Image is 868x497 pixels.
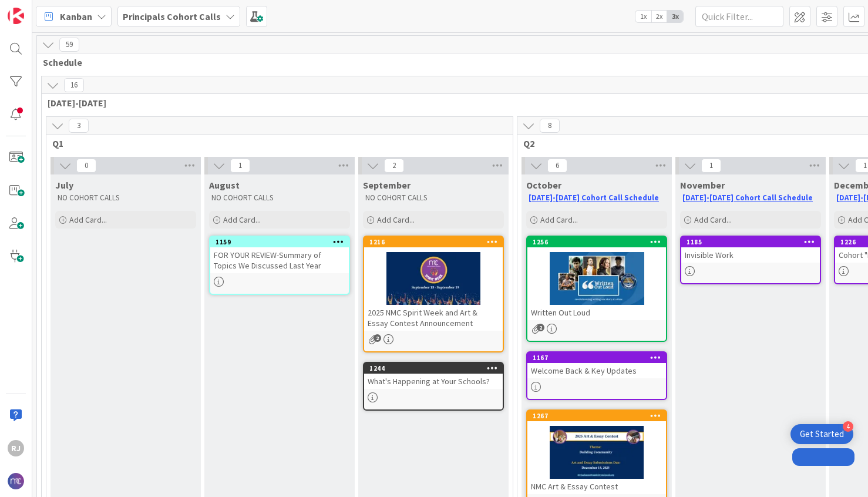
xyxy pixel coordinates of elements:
[364,363,503,389] div: 1244What's Happening at Your Schools?
[69,119,89,133] span: 3
[223,214,261,225] span: Add Card...
[364,363,503,374] div: 1244
[527,352,666,378] div: 1167Welcome Back & Key Updates
[635,11,651,22] span: 1x
[540,119,560,133] span: 8
[527,237,666,320] div: 1256Written Out Loud
[681,237,820,247] div: 1185
[209,179,240,191] span: August
[69,214,107,225] span: Add Card...
[529,193,659,203] a: [DATE]-[DATE] Cohort Call Schedule
[527,411,666,494] div: 1267NMC Art & Essay Contest
[55,179,73,191] span: July
[369,364,503,372] div: 1244
[123,11,221,22] b: Principals Cohort Calls
[8,440,24,456] div: RJ
[533,354,666,362] div: 1167
[230,159,250,173] span: 1
[52,137,498,149] span: Q1
[64,78,84,92] span: 16
[8,8,24,24] img: Visit kanbanzone.com
[374,334,381,342] span: 2
[527,363,666,378] div: Welcome Back & Key Updates
[211,193,348,203] p: NO COHORT CALLS
[384,159,404,173] span: 2
[651,11,667,22] span: 2x
[680,179,725,191] span: November
[58,193,194,203] p: NO COHORT CALLS
[210,247,349,273] div: FOR YOUR REVIEW-Summary of Topics We Discussed Last Year
[364,237,503,247] div: 1216
[695,6,783,27] input: Quick Filter...
[701,159,721,173] span: 1
[547,159,567,173] span: 6
[216,238,349,246] div: 1159
[527,411,666,421] div: 1267
[363,179,411,191] span: September
[364,237,503,331] div: 12162025 NMC Spirit Week and Art & Essay Contest Announcement
[533,412,666,420] div: 1267
[790,424,853,444] div: Open Get Started checklist, remaining modules: 4
[694,214,732,225] span: Add Card...
[527,237,666,247] div: 1256
[210,237,349,247] div: 1159
[364,374,503,389] div: What's Happening at Your Schools?
[210,237,349,273] div: 1159FOR YOUR REVIEW-Summary of Topics We Discussed Last Year
[527,305,666,320] div: Written Out Loud
[364,305,503,331] div: 2025 NMC Spirit Week and Art & Essay Contest Announcement
[59,38,79,52] span: 59
[681,247,820,263] div: Invisible Work
[533,238,666,246] div: 1256
[526,179,561,191] span: October
[365,193,502,203] p: NO COHORT CALLS
[687,238,820,246] div: 1185
[76,159,96,173] span: 0
[369,238,503,246] div: 1216
[681,237,820,263] div: 1185Invisible Work
[843,421,853,432] div: 4
[60,9,92,23] span: Kanban
[682,193,813,203] a: [DATE]-[DATE] Cohort Call Schedule
[527,479,666,494] div: NMC Art & Essay Contest
[537,324,544,331] span: 2
[540,214,578,225] span: Add Card...
[527,352,666,363] div: 1167
[8,473,24,489] img: avatar
[377,214,415,225] span: Add Card...
[800,428,844,440] div: Get Started
[667,11,683,22] span: 3x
